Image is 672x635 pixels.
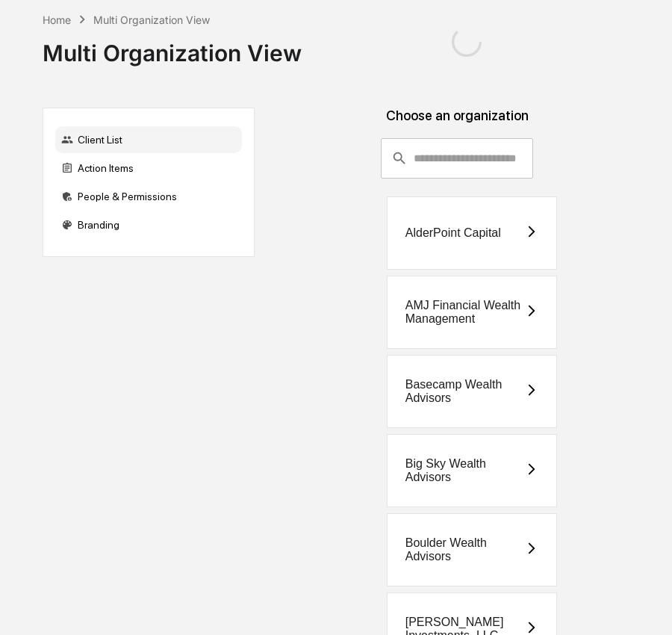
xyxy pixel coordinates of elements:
div: People & Permissions [55,183,242,210]
div: AMJ Financial Wealth Management [405,299,526,326]
div: Client List [55,126,242,153]
div: Action Items [55,155,242,182]
div: Multi Organization View [43,28,302,66]
div: Choose an organization [267,108,647,138]
div: Multi Organization View [93,13,210,26]
div: Branding [55,211,242,238]
div: Basecamp Wealth Advisors [405,378,526,405]
div: Big Sky Wealth Advisors [405,457,526,484]
div: Boulder Wealth Advisors [405,536,526,563]
div: AlderPoint Capital [405,226,501,240]
div: consultant-dashboard__filter-organizations-search-bar [381,138,533,179]
div: Home [43,13,71,26]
